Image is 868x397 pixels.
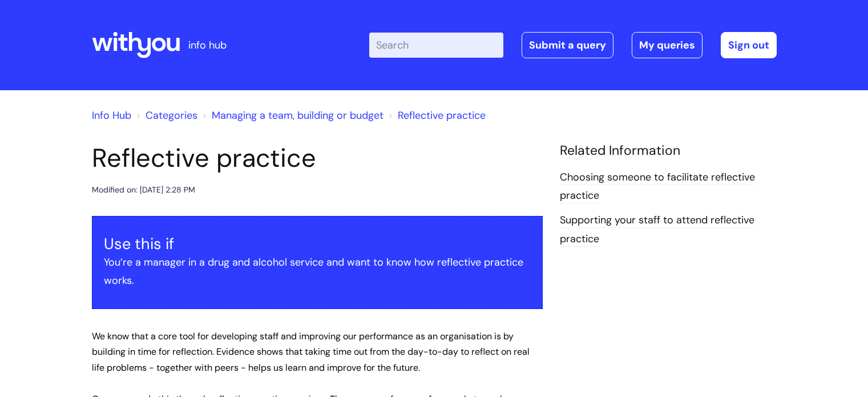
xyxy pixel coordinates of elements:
p: info hub [188,36,227,54]
span: We know that a core tool for developing staff and improving our performance as an organisation is... [92,330,530,374]
h1: Reflective practice [92,143,543,174]
a: Info Hub [92,109,131,122]
div: | - [369,32,777,58]
h4: Related Information [560,143,777,159]
div: Modified on: [DATE] 2:28 PM [92,183,195,197]
a: Categories [146,109,197,122]
a: Sign out [721,32,777,58]
a: Managing a team, building or budget [212,109,383,122]
h3: Use this if [104,235,531,253]
p: You’re a manager in a drug and alcohol service and want to know how reflective practice works. [104,253,531,290]
a: Reflective practice [398,109,486,122]
li: Managing a team, building or budget [200,106,383,125]
a: Submit a query [522,32,613,58]
a: Supporting your staff to attend reflective practice [560,213,754,246]
li: Reflective practice [386,106,486,125]
a: Choosing someone to facilitate reflective practice [560,170,755,203]
a: My queries [632,32,703,58]
li: Solution home [134,106,197,125]
input: Search [369,33,503,58]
